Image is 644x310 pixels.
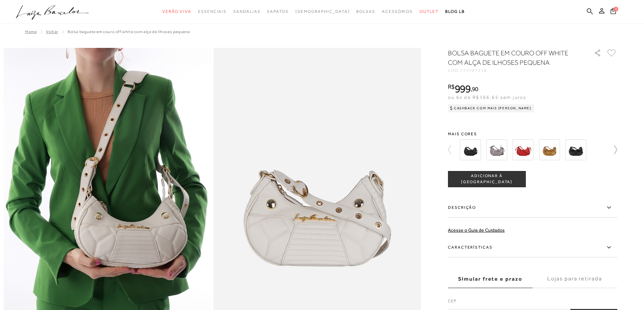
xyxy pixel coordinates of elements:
button: ADICIONAR À [GEOGRAPHIC_DATA] [448,171,526,187]
a: Voltar [46,29,58,34]
span: Acessórios [382,9,413,14]
a: BLOG LB [445,5,465,18]
label: Simular frete e prazo [448,270,532,288]
a: categoryNavScreenReaderText [198,5,226,18]
a: noSubCategoriesText [295,5,350,18]
i: , [471,86,478,92]
button: 0 [609,7,618,17]
label: Lojas para retirada [532,270,617,288]
div: Cashback com Mais [PERSON_NAME] [448,104,534,112]
label: Descrição [448,198,617,218]
label: CEP [448,298,617,307]
img: Bolsa pequena baguete dourada [539,139,560,160]
span: Bolsas [356,9,375,14]
a: categoryNavScreenReaderText [233,5,260,18]
span: Sandálias [233,9,260,14]
span: Verão Viva [162,9,191,14]
a: categoryNavScreenReaderText [382,5,413,18]
span: BLOG LB [445,9,465,14]
img: BOLSA BAGUETE EM COURO PRETO COM ALÇA DE ILHOSES PEQUENA [460,139,481,160]
span: 0 [614,7,618,11]
i: R$ [448,84,455,90]
span: Essenciais [198,9,226,14]
a: categoryNavScreenReaderText [162,5,191,18]
span: ou 6x de R$166,65 sem juros [448,94,526,100]
a: categoryNavScreenReaderText [420,5,438,18]
span: BOLSA BAGUETE EM COURO OFF WHITE COM ALÇA DE ILHOSES PEQUENA [68,29,190,34]
h1: BOLSA BAGUETE EM COURO OFF WHITE COM ALÇA DE ILHOSES PEQUENA [448,48,575,67]
label: Características [448,238,617,257]
span: Outlet [420,9,438,14]
span: Sapatos [267,9,288,14]
a: categoryNavScreenReaderText [356,5,375,18]
img: BOLSA BAGUETE EM COURO TITÂNIO COM ALÇA DE ILHOSES PEQUENA [486,139,507,160]
span: [DEMOGRAPHIC_DATA] [295,9,350,14]
img: BOLSA BAGUETE EM COURO VERMELHO PIMENTA COM ALÇA DE ILHOSES PEQUENA [512,139,533,160]
a: categoryNavScreenReaderText [267,5,288,18]
span: 90 [472,85,478,92]
a: Acesse o Guia de Cuidados [448,227,505,233]
a: Home [25,29,37,34]
img: BOLSA PEQUENA BAGUETE PRETA [565,139,586,160]
div: CÓD: [448,68,583,73]
span: 999 [455,83,471,95]
span: ADICIONAR À [GEOGRAPHIC_DATA] [448,173,525,185]
span: Mais cores [448,132,617,136]
span: 777707318 [460,68,487,73]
